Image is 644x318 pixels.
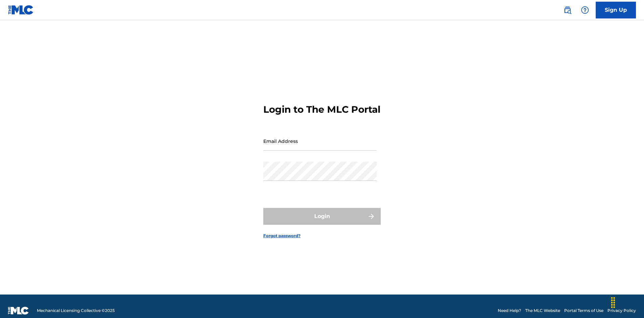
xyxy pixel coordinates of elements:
img: search [563,6,572,14]
a: Privacy Policy [607,308,636,314]
span: Mechanical Licensing Collective © 2025 [37,308,115,314]
a: Public Search [561,3,574,17]
a: Sign Up [596,2,636,18]
h3: Login to The MLC Portal [263,104,380,115]
img: MLC Logo [8,5,34,15]
a: Need Help? [498,308,521,314]
iframe: Chat Widget [610,286,644,318]
a: The MLC Website [525,308,560,314]
a: Portal Terms of Use [564,308,603,314]
div: Help [578,3,592,17]
div: Drag [608,293,619,313]
img: logo [8,307,29,315]
a: Forgot password? [263,233,301,239]
img: help [581,6,589,14]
